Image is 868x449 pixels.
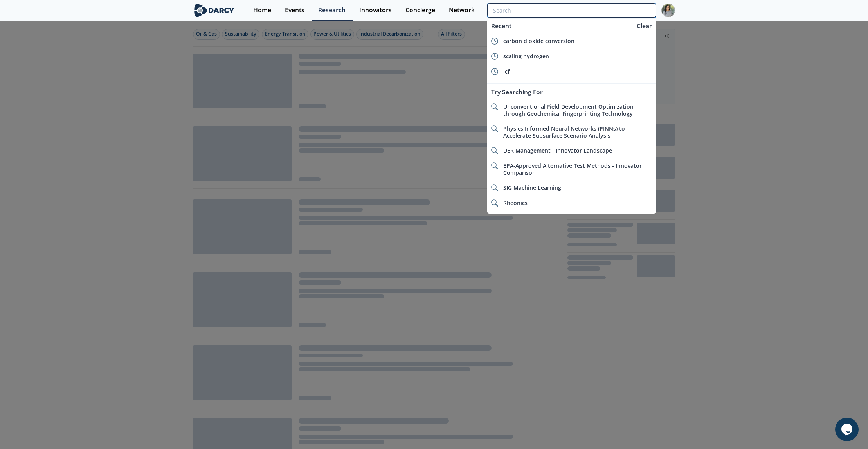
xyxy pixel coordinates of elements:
div: Research [318,7,346,13]
img: logo-wide.svg [193,4,236,17]
input: Advanced Search [487,3,656,18]
img: icon [491,103,498,110]
div: Try Searching For [487,85,656,99]
span: carbon dioxide conversion [503,37,574,45]
span: Physics Informed Neural Networks (PINNs) to Accelerate Subsurface Scenario Analysis [503,125,625,139]
span: scaling hydrogen [503,52,549,60]
img: icon [491,199,498,207]
span: lcf [503,68,510,75]
div: Innovators [359,7,392,13]
img: icon [491,38,498,45]
div: Network [449,7,475,13]
div: Recent [487,19,632,33]
span: Unconventional Field Development Optimization through Geochemical Fingerprinting Technology [503,103,634,117]
img: icon [491,184,498,191]
div: Home [253,7,271,13]
span: DER Management - Innovator Landscape [503,147,612,154]
img: icon [491,68,498,75]
div: Events [285,7,304,13]
span: Rheonics [503,199,528,207]
img: Profile [661,4,675,17]
div: Clear [634,22,655,31]
span: SIG Machine Learning [503,184,561,191]
img: icon [491,162,498,169]
iframe: chat widget [835,418,860,441]
img: icon [491,147,498,154]
div: Concierge [405,7,435,13]
img: icon [491,53,498,60]
span: EPA-Approved Alternative Test Methods - Innovator Comparison [503,162,642,176]
img: icon [491,125,498,132]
